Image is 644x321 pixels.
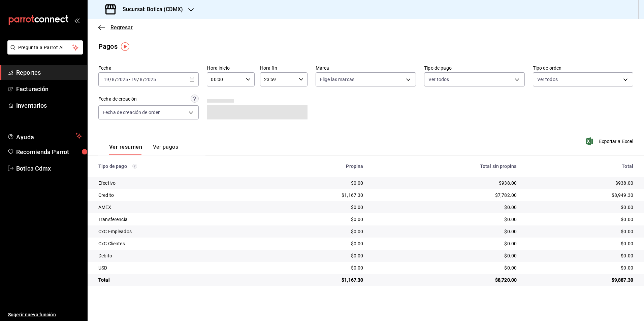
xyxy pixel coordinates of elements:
span: - [129,77,130,82]
div: $0.00 [527,204,633,211]
span: Facturación [16,84,82,94]
input: ---- [145,77,156,82]
div: $0.00 [269,240,363,247]
span: Reportes [16,68,82,77]
div: $0.00 [374,252,517,259]
div: $0.00 [374,240,517,247]
div: $0.00 [527,240,633,247]
div: Pagos [98,41,118,51]
svg: Los pagos realizados con Pay y otras terminales son montos brutos. [132,164,137,169]
div: $0.00 [269,216,363,223]
button: open_drawer_menu [74,17,79,23]
div: CxC Clientes [98,240,259,247]
input: ---- [117,77,128,82]
div: $7,782.00 [374,192,517,199]
span: Recomienda Parrot [16,147,82,156]
div: $938.00 [374,180,517,186]
div: $0.00 [527,228,633,235]
input: -- [103,77,109,82]
span: Sugerir nueva función [8,311,82,318]
span: Botica Cdmx [16,164,82,173]
div: $0.00 [374,204,517,211]
button: Ver pagos [153,144,178,155]
div: Transferencia [98,216,259,223]
button: Exportar a Excel [587,137,633,145]
div: USD [98,264,259,271]
div: $0.00 [269,264,363,271]
div: $0.00 [527,252,633,259]
span: / [109,77,111,82]
div: $0.00 [527,264,633,271]
div: AMEX [98,204,259,211]
input: -- [111,77,115,82]
span: Inventarios [16,101,82,110]
input: -- [131,77,137,82]
span: Regresar [110,24,133,31]
span: Ver todos [537,76,558,83]
div: $938.00 [527,180,633,186]
button: Ver resumen [109,144,142,155]
div: Total [98,277,259,283]
img: Tooltip marker [121,42,129,51]
div: Propina [269,164,363,169]
div: $0.00 [374,216,517,223]
label: Hora fin [260,66,308,70]
div: CxC Empleados [98,228,259,235]
div: $0.00 [269,228,363,235]
label: Tipo de orden [533,66,633,70]
span: Ayuda [16,132,73,140]
span: / [143,77,145,82]
div: $0.00 [269,204,363,211]
div: $0.00 [374,228,517,235]
div: $9,887.30 [527,277,633,283]
div: Total [527,164,633,169]
div: $8,949.30 [527,192,633,199]
a: Pregunta a Parrot AI [5,49,83,56]
button: Pregunta a Parrot AI [7,40,83,55]
div: Credito [98,192,259,199]
label: Marca [316,66,416,70]
div: $0.00 [269,180,363,186]
div: $0.00 [527,216,633,223]
div: Tipo de pago [98,164,259,169]
button: Regresar [98,24,133,31]
span: Elige las marcas [320,76,354,83]
div: Fecha de creación [98,96,137,103]
div: $8,720.00 [374,277,517,283]
span: Fecha de creación de orden [103,109,161,116]
h3: Sucursal: Botica (CDMX) [117,5,183,13]
div: Efectivo [98,180,259,186]
div: $0.00 [269,252,363,259]
div: navigation tabs [109,144,178,155]
label: Tipo de pago [424,66,524,70]
label: Hora inicio [207,66,254,70]
div: $1,167.30 [269,277,363,283]
span: / [115,77,117,82]
div: Total sin propina [374,164,517,169]
span: / [137,77,139,82]
div: Debito [98,252,259,259]
input: -- [139,77,143,82]
div: $1,167.30 [269,192,363,199]
label: Fecha [98,66,199,70]
div: $0.00 [374,264,517,271]
span: Pregunta a Parrot AI [18,44,72,51]
span: Ver todos [428,76,449,83]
